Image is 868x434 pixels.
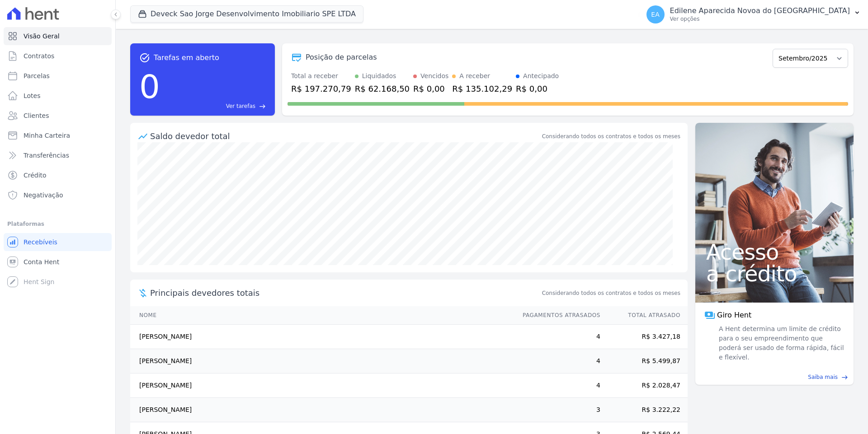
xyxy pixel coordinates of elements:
span: Tarefas em aberto [154,52,219,63]
span: Contratos [24,51,54,61]
a: Conta Hent [4,253,112,271]
div: 0 [139,63,160,110]
p: Edilene Aparecida Novoa do [GEOGRAPHIC_DATA] [670,6,850,15]
span: Giro Hent [717,310,751,321]
a: Saiba mais east [701,373,848,381]
div: A receber [459,71,490,81]
p: Ver opções [670,15,850,23]
a: Minha Carteira [4,126,112,145]
div: Plataformas [7,219,108,229]
a: Lotes [4,87,112,105]
a: Visão Geral [4,27,112,45]
a: Contratos [4,47,112,65]
th: Nome [130,306,514,325]
a: Recebíveis [4,233,112,251]
div: Total a receber [291,71,351,81]
a: Ver tarefas east [164,102,266,110]
td: R$ 5.499,87 [601,349,688,373]
span: EA [651,11,659,18]
td: 4 [514,373,601,398]
span: Clientes [24,111,49,120]
span: Principais devedores totais [150,287,540,299]
td: R$ 2.028,47 [601,373,688,398]
span: Acesso [706,241,843,263]
td: [PERSON_NAME] [130,398,514,422]
span: Ver tarefas [226,102,255,110]
span: Parcelas [24,71,50,80]
span: Crédito [24,171,47,180]
div: Considerando todos os contratos e todos os meses [542,132,680,140]
button: EA Edilene Aparecida Novoa do [GEOGRAPHIC_DATA] Ver opções [639,2,868,27]
td: 4 [514,325,601,349]
span: task_alt [139,52,150,63]
th: Total Atrasado [601,306,688,325]
td: [PERSON_NAME] [130,349,514,373]
td: R$ 3.427,18 [601,325,688,349]
div: R$ 0,00 [516,83,559,95]
span: Considerando todos os contratos e todos os meses [542,289,680,297]
span: A Hent determina um limite de crédito para o seu empreendimento que poderá ser usado de forma ráp... [717,324,844,362]
button: Deveck Sao Jorge Desenvolvimento Imobiliario SPE LTDA [130,5,363,23]
th: Pagamentos Atrasados [514,306,601,325]
div: Antecipado [523,71,559,81]
a: Transferências [4,146,112,164]
span: Minha Carteira [24,131,70,140]
div: R$ 62.168,50 [355,83,410,95]
span: Recebíveis [24,238,57,247]
div: Saldo devedor total [150,130,540,142]
span: Transferências [24,151,69,160]
div: Posição de parcelas [306,52,377,63]
span: east [259,103,266,110]
div: R$ 0,00 [413,83,448,95]
span: Visão Geral [24,32,60,41]
td: [PERSON_NAME] [130,325,514,349]
td: R$ 3.222,22 [601,398,688,422]
td: 3 [514,398,601,422]
span: Conta Hent [24,257,59,266]
div: R$ 135.102,29 [452,83,512,95]
a: Clientes [4,107,112,125]
span: east [841,374,848,381]
span: Lotes [24,91,41,100]
a: Crédito [4,166,112,184]
div: Liquidados [362,71,396,81]
span: Saiba mais [808,373,838,381]
a: Parcelas [4,67,112,85]
div: R$ 197.270,79 [291,83,351,95]
span: Negativação [24,191,63,200]
td: [PERSON_NAME] [130,373,514,398]
a: Negativação [4,186,112,204]
span: a crédito [706,263,843,285]
div: Vencidos [420,71,448,81]
td: 4 [514,349,601,373]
